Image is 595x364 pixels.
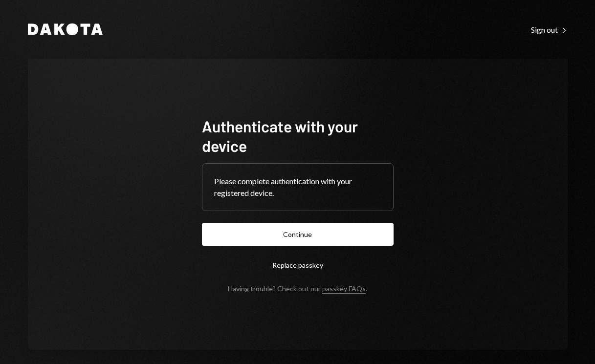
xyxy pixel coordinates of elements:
button: Continue [202,223,394,246]
button: Replace passkey [202,254,394,277]
div: Sign out [531,25,568,35]
div: Having trouble? Check out our . [228,284,367,293]
div: Please complete authentication with your registered device. [214,175,381,199]
a: Sign out [531,24,568,35]
h1: Authenticate with your device [202,116,394,155]
a: passkey FAQs [322,284,366,294]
